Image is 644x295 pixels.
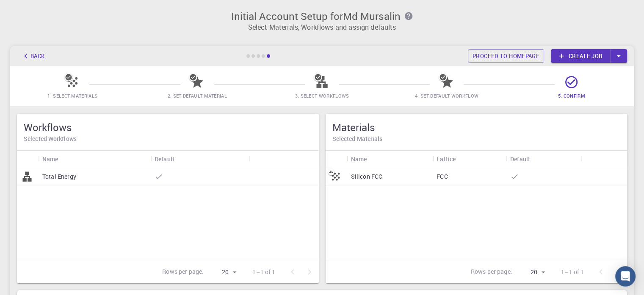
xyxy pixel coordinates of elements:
[415,93,478,99] span: 4. Set Default Workflow
[326,151,347,167] div: Icon
[15,22,629,32] p: Select Materials, Workflows and assign defaults
[17,6,47,14] span: Support
[252,268,275,276] p: 1–1 of 1
[17,151,38,167] div: Icon
[516,266,547,278] div: 20
[42,172,76,181] p: Total Energy
[468,49,544,63] a: Proceed to homepage
[456,152,469,166] button: Sort
[530,152,544,166] button: Sort
[551,49,610,63] a: Create job
[24,134,312,143] h6: Selected Workflows
[558,93,585,99] span: 5. Confirm
[17,49,49,63] button: Back
[38,151,150,167] div: Name
[471,267,512,277] p: Rows per page:
[561,268,584,276] p: 1–1 of 1
[615,266,636,287] div: Open Intercom Messenger
[432,151,506,167] div: Lattice
[295,93,349,99] span: 3. Select Workflows
[24,121,312,134] h5: Workflows
[155,151,174,167] div: Default
[207,266,239,278] div: 20
[150,151,249,167] div: Default
[58,152,72,166] button: Sort
[351,151,367,167] div: Name
[332,121,621,134] h5: Materials
[510,151,530,167] div: Default
[437,151,456,167] div: Lattice
[42,151,58,167] div: Name
[506,151,581,167] div: Default
[168,93,227,99] span: 2. Set Default Material
[437,172,448,181] p: FCC
[47,93,97,99] span: 1. Select Materials
[347,151,433,167] div: Name
[367,152,380,166] button: Sort
[174,152,188,166] button: Sort
[162,267,204,277] p: Rows per page:
[351,172,383,181] p: Silicon FCC
[15,10,629,22] h3: Initial Account Setup for Md Mursalin
[332,134,621,143] h6: Selected Materials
